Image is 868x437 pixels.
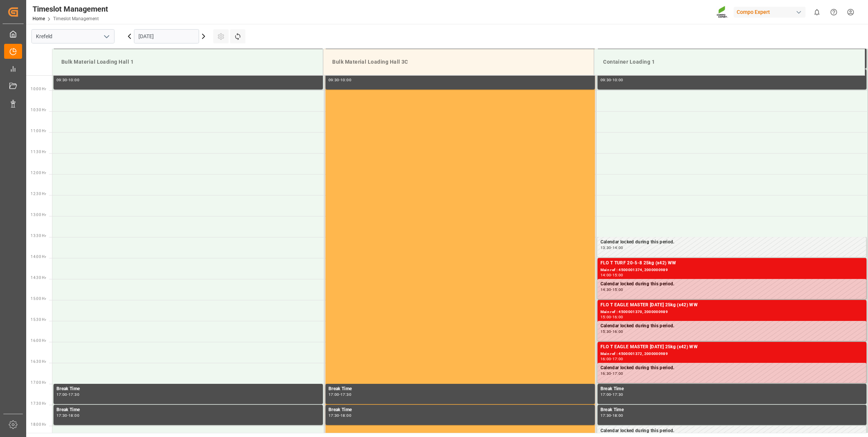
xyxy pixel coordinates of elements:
[600,301,864,309] div: FLO T EAGLE MASTER [DATE] 25kg (x42) WW
[339,414,340,417] div: -
[31,318,46,322] span: 15:30 Hr
[600,246,611,249] div: 13:30
[600,385,864,393] div: Break Time
[611,315,612,319] div: -
[600,351,864,357] div: Main ref : 4500001372, 2000000989
[328,385,592,393] div: Break Time
[339,78,340,82] div: -
[611,357,612,361] div: -
[600,427,864,435] div: Calendar locked during this period.
[600,239,864,246] div: Calendar locked during this period.
[600,315,611,319] div: 15:00
[600,273,611,277] div: 14:00
[31,234,46,238] span: 13:30 Hr
[329,55,588,69] div: Bulk Material Loading Hall 3C
[67,414,68,417] div: -
[612,78,623,82] div: 10:00
[339,393,340,396] div: -
[68,393,79,396] div: 17:30
[600,414,611,417] div: 17:30
[611,273,612,277] div: -
[809,4,825,21] button: show 0 new notifications
[31,359,46,364] span: 16:30 Hr
[612,273,623,277] div: 15:00
[31,339,46,343] span: 16:00 Hr
[611,288,612,291] div: -
[600,357,611,361] div: 16:00
[600,364,864,372] div: Calendar locked during this period.
[328,414,339,417] div: 17:30
[31,150,46,154] span: 11:30 Hr
[56,393,67,396] div: 17:00
[31,87,46,91] span: 10:00 Hr
[612,330,623,333] div: 16:00
[31,276,46,280] span: 14:30 Hr
[600,288,611,291] div: 14:30
[31,108,46,112] span: 10:30 Hr
[33,3,108,15] div: Timeslot Management
[612,414,623,417] div: 18:00
[600,309,864,315] div: Main ref : 4500001370, 2000000989
[825,4,842,21] button: Help Center
[612,288,623,291] div: 15:00
[328,78,339,82] div: 09:30
[31,255,46,259] span: 14:00 Hr
[31,380,46,385] span: 17:00 Hr
[611,246,612,249] div: -
[31,213,46,217] span: 13:00 Hr
[340,78,351,82] div: 10:00
[68,78,79,82] div: 10:00
[600,260,864,267] div: FLO T TURF 20-5-8 25kg (x42) WW
[31,129,46,133] span: 11:00 Hr
[611,414,612,417] div: -
[734,7,806,18] div: Compo Expert
[31,297,46,301] span: 15:00 Hr
[33,16,45,21] a: Home
[56,414,67,417] div: 17:30
[600,343,864,351] div: FLO T EAGLE MASTER [DATE] 25kg (x42) WW
[56,78,67,82] div: 09:30
[56,385,320,393] div: Break Time
[328,393,339,396] div: 17:00
[612,315,623,319] div: 16:00
[612,357,623,361] div: 17:00
[734,5,809,19] button: Compo Expert
[600,322,864,330] div: Calendar locked during this period.
[328,406,592,414] div: Break Time
[611,372,612,375] div: -
[600,78,611,82] div: 09:30
[611,330,612,333] div: -
[67,78,68,82] div: -
[101,31,112,42] button: open menu
[612,372,623,375] div: 17:00
[67,393,68,396] div: -
[600,330,611,333] div: 15:30
[31,401,46,406] span: 17:30 Hr
[340,414,351,417] div: 18:00
[612,246,623,249] div: 14:00
[600,406,864,414] div: Break Time
[600,280,864,288] div: Calendar locked during this period.
[600,55,859,69] div: Container Loading 1
[68,414,79,417] div: 18:00
[56,406,320,414] div: Break Time
[611,393,612,396] div: -
[31,171,46,175] span: 12:00 Hr
[134,29,199,43] input: DD.MM.YYYY
[600,372,611,375] div: 16:30
[31,29,114,43] input: Type to search/select
[58,55,317,69] div: Bulk Material Loading Hall 1
[611,78,612,82] div: -
[612,393,623,396] div: 17:30
[600,267,864,273] div: Main ref : 4500001374, 2000000989
[31,422,46,427] span: 18:00 Hr
[600,393,611,396] div: 17:00
[31,192,46,196] span: 12:30 Hr
[716,6,728,19] img: Screenshot%202023-09-29%20at%2010.02.21.png_1712312052.png
[340,393,351,396] div: 17:30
